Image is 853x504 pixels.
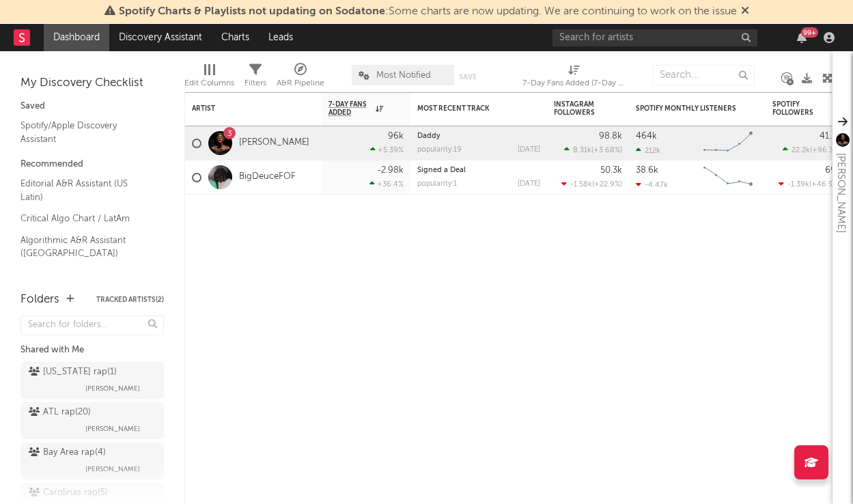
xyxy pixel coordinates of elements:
div: Filters [244,58,266,98]
a: [US_STATE] rap(1)[PERSON_NAME] [20,362,164,399]
div: [DATE] [518,146,540,154]
svg: Chart title [697,160,759,195]
a: Leads [259,24,303,51]
span: [PERSON_NAME] [85,421,140,437]
div: 212k [636,146,660,155]
span: [PERSON_NAME] [85,461,140,477]
div: ATL rap ( 20 ) [29,404,91,421]
a: [PERSON_NAME] [239,137,309,149]
a: Discovery Assistant [109,24,212,51]
a: Bay Area rap(4)[PERSON_NAME] [20,443,164,479]
span: +3.68 % [593,147,620,154]
a: BigDeuceFOF [239,171,296,183]
div: 41.2k [820,132,841,141]
div: +36.4 % [369,180,404,188]
span: 22.2k [792,147,810,154]
span: -1.39k [787,181,809,188]
span: Spotify Charts & Playlists not updating on Sodatone [119,6,385,17]
div: ( ) [561,180,622,188]
span: +46.9 % [811,181,839,188]
div: [PERSON_NAME] [833,153,849,233]
div: +5.39 % [370,145,404,154]
div: 96k [388,132,404,141]
div: popularity: 1 [417,180,457,188]
div: Folders [20,292,59,308]
span: Dismiss [741,6,749,17]
span: +96.3 % [812,147,839,154]
div: 7-Day Fans Added (7-Day Fans Added) [522,75,625,92]
a: Daddy [417,132,441,140]
span: 8.31k [573,147,591,154]
div: Recommended [20,156,164,173]
a: ATL rap(20)[PERSON_NAME] [20,402,164,439]
a: Algorithmic A&R Assistant ([GEOGRAPHIC_DATA]) [20,233,150,261]
div: Edit Columns [184,58,234,98]
div: Filters [244,75,266,92]
div: Signed a Deal [417,167,540,174]
div: 464k [636,132,657,141]
span: [PERSON_NAME] [85,380,140,397]
div: Most Recent Track [417,104,520,113]
button: Tracked Artists(2) [96,296,164,303]
div: Daddy [417,132,540,140]
div: 98.8k [599,132,622,141]
div: Shared with Me [20,342,164,359]
div: 692 [825,166,841,175]
div: My Discovery Checklist [20,75,164,92]
a: Editorial A&R Assistant (US Latin) [20,176,150,204]
span: Most Notified [376,71,431,80]
svg: Chart title [697,126,759,160]
a: Critical Algo Chart / LatAm [20,211,150,226]
input: Search for artists [553,29,757,46]
span: 7-Day Fans Added [328,100,372,117]
div: ( ) [783,145,841,154]
input: Search for folders... [20,316,164,335]
div: A&R Pipeline [277,58,324,98]
div: 38.6k [636,166,658,175]
div: Spotify Followers [772,100,820,117]
div: [DATE] [518,180,540,188]
div: A&R Pipeline [277,75,324,92]
div: 99 + [801,27,818,38]
div: 7-Day Fans Added (7-Day Fans Added) [522,58,625,98]
div: -4.47k [636,180,668,189]
div: Bay Area rap ( 4 ) [29,445,106,461]
div: ( ) [564,145,622,154]
div: Carolinas rap ( 5 ) [29,485,108,501]
a: Signed a Deal [417,167,466,174]
a: Charts [212,24,259,51]
div: -2.98k [377,166,404,175]
div: ( ) [779,180,841,188]
span: : Some charts are now updating. We are continuing to work on the issue [119,6,737,17]
div: Saved [20,98,164,115]
span: +22.9 % [594,181,620,188]
div: Instagram Followers [554,100,602,117]
div: [US_STATE] rap ( 1 ) [29,364,117,380]
div: 50.3k [600,166,622,175]
span: -1.58k [570,181,592,188]
input: Search... [652,65,755,85]
div: Artist [192,104,294,113]
button: 99+ [797,32,807,43]
a: Dashboard [44,24,109,51]
div: popularity: 19 [417,146,462,154]
div: Spotify Monthly Listeners [636,104,738,113]
a: Spotify/Apple Discovery Assistant [20,118,150,146]
div: Edit Columns [184,75,234,92]
button: Save [459,73,477,81]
